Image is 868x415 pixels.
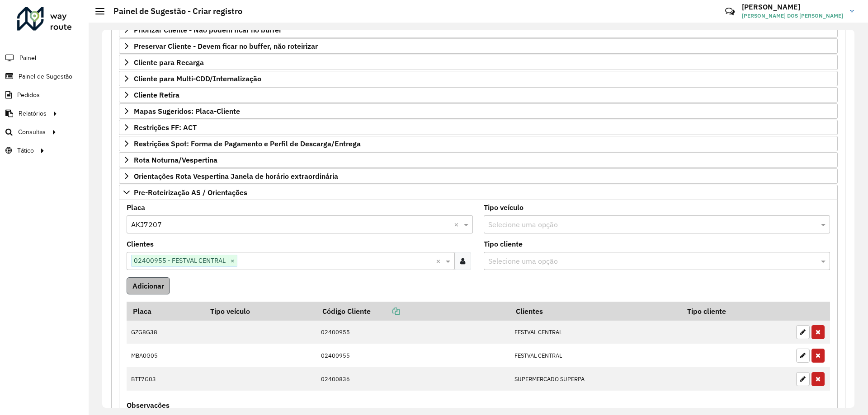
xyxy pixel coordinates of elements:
a: Priorizar Cliente - Não podem ficar no buffer [119,22,838,37]
label: Tipo veículo [484,202,524,213]
td: 02400955 [316,321,509,344]
a: Copiar [371,307,400,316]
span: Cliente para Recarga [134,59,204,66]
a: Restrições Spot: Forma de Pagamento e Perfil de Descarga/Entrega [119,136,838,151]
a: Cliente para Recarga [119,55,838,70]
td: SUPERMERCADO SUPERPA [509,367,681,391]
span: Clear all [436,256,443,266]
button: Adicionar [127,277,170,294]
span: Restrições Spot: Forma de Pagamento e Perfil de Descarga/Entrega [134,140,361,147]
a: Preservar Cliente - Devem ficar no buffer, não roteirizar [119,38,838,54]
a: Cliente Retira [119,87,838,103]
span: × [228,256,237,266]
a: Orientações Rota Vespertina Janela de horário extraordinária [119,168,838,184]
a: Restrições FF: ACT [119,120,838,135]
span: Pre-Roteirização AS / Orientações [134,189,247,196]
span: Pedidos [17,90,40,100]
label: Placa [127,202,145,213]
a: Rota Noturna/Vespertina [119,152,838,168]
td: 02400955 [316,344,509,367]
h2: Painel de Sugestão - Criar registro [104,6,242,16]
td: MBA0G05 [127,344,204,367]
span: Relatórios [19,109,47,118]
th: Código Cliente [316,302,509,321]
th: Placa [127,302,204,321]
a: Contato Rápido [720,2,740,21]
span: Cliente Retira [134,91,179,98]
span: Consultas [18,127,46,137]
span: 02400955 - FESTVAL CENTRAL [132,255,228,266]
td: FESTVAL CENTRAL [509,321,681,344]
a: Cliente para Multi-CDD/Internalização [119,71,838,86]
a: Pre-Roteirização AS / Orientações [119,185,838,200]
span: Tático [17,146,34,155]
span: Rota Noturna/Vespertina [134,156,217,163]
td: FESTVAL CENTRAL [509,344,681,367]
span: Cliente para Multi-CDD/Internalização [134,75,261,82]
span: Preservar Cliente - Devem ficar no buffer, não roteirizar [134,42,318,50]
td: 02400836 [316,367,509,391]
th: Clientes [509,302,681,321]
h3: [PERSON_NAME] [742,3,843,11]
label: Clientes [127,238,154,249]
span: Clear all [454,219,462,230]
span: Priorizar Cliente - Não podem ficar no buffer [134,26,282,33]
a: Mapas Sugeridos: Placa-Cliente [119,103,838,119]
th: Tipo cliente [681,302,791,321]
span: Orientações Rota Vespertina Janela de horário extraordinária [134,173,338,180]
span: Mapas Sugeridos: Placa-Cliente [134,107,240,115]
span: Painel de Sugestão [19,72,72,81]
span: Restrições FF: ACT [134,124,197,131]
label: Tipo cliente [484,238,523,249]
td: GZG8G38 [127,321,204,344]
td: BTT7G03 [127,367,204,391]
label: Observações [127,400,170,410]
span: Painel [19,53,36,63]
th: Tipo veículo [204,302,316,321]
span: [PERSON_NAME] DOS [PERSON_NAME] [742,12,843,20]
